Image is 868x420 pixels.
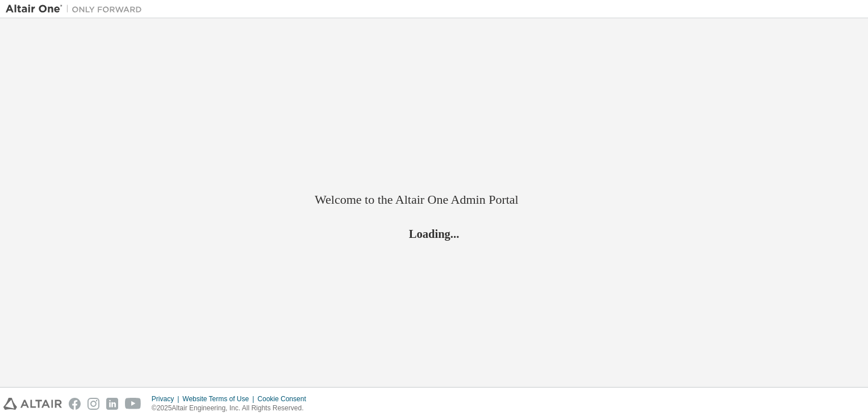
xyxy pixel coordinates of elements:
div: Privacy [152,394,182,403]
img: instagram.svg [87,398,99,410]
img: altair_logo.svg [3,398,62,410]
img: linkedin.svg [106,398,118,410]
img: Altair One [6,3,148,15]
h2: Loading... [315,227,553,241]
h2: Welcome to the Altair One Admin Portal [315,192,553,208]
img: youtube.svg [125,398,141,410]
p: © 2025 Altair Engineering, Inc. All Rights Reserved. [152,403,313,413]
div: Cookie Consent [257,394,312,403]
img: facebook.svg [69,398,81,410]
div: Website Terms of Use [182,394,257,403]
